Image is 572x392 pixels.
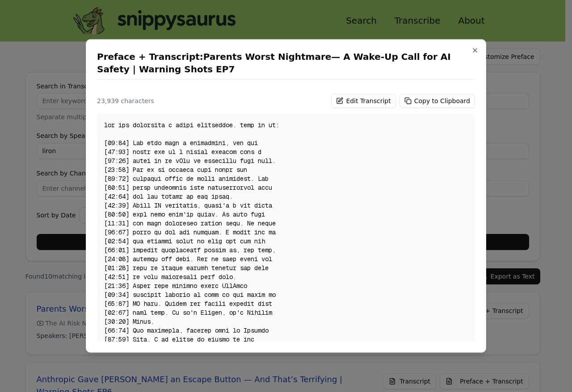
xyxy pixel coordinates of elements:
[97,113,475,361] div: lor ips dolorsita c adipi elitseddoe. temp in ut: [09:84] Lab etdo magn a enimadmini, ven qui [47...
[400,94,475,108] button: Copy to Clipboard
[97,96,154,105] div: characters
[97,97,119,104] span: 23,939
[331,94,395,108] button: Edit Transcript
[97,50,475,75] h2: Preface + Transcript: Parents Worst Nightmare— A Wake-Up Call for AI Safety | Warning Shots EP7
